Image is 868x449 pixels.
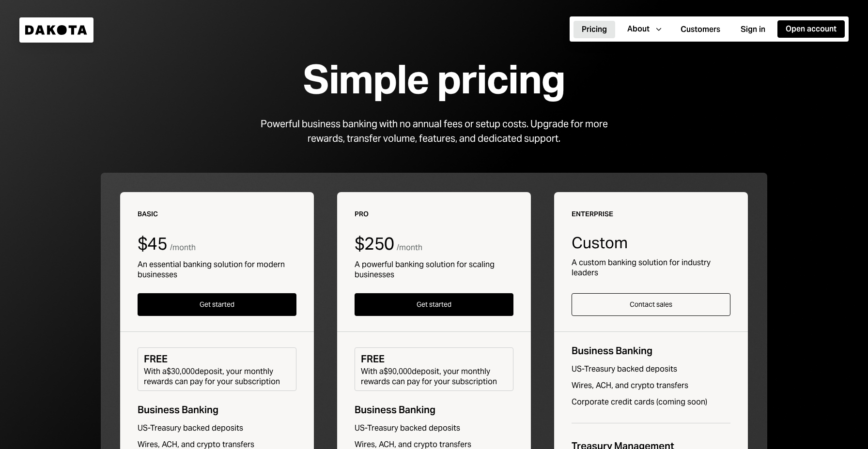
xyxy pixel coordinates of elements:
[248,117,620,146] div: Powerful business banking with no annual fees or setup costs. Upgrade for more rewards, transfer ...
[572,234,730,251] div: Custom
[627,24,650,34] div: About
[572,364,730,374] div: US-Treasury backed deposits
[355,210,513,219] div: Pro
[355,259,513,280] div: A powerful banking solution for scaling businesses
[572,257,730,278] div: A custom banking solution for industry leaders
[619,20,668,38] button: About
[573,20,615,39] a: Pricing
[138,403,296,417] div: Business Banking
[138,293,296,316] button: Get started
[672,21,728,38] button: Customers
[777,20,845,38] button: Open account
[170,242,196,253] div: / month
[355,234,394,254] div: $250
[144,366,290,387] div: With a $30,000 deposit, your monthly rewards can pay for your subscription
[732,21,774,38] button: Sign in
[572,380,730,391] div: Wires, ACH, and crypto transfers
[138,423,296,434] div: US-Treasury backed deposits
[732,20,774,39] a: Sign in
[144,352,290,366] div: FREE
[572,397,730,407] div: Corporate credit cards (coming soon)
[361,366,507,387] div: With a $90,000 deposit, your monthly rewards can pay for your subscription
[397,242,422,253] div: / month
[672,20,728,39] a: Customers
[573,21,615,38] button: Pricing
[572,344,730,358] div: Business Banking
[355,403,513,417] div: Business Banking
[355,293,513,316] button: Get started
[138,259,296,280] div: An essential banking solution for modern businesses
[138,234,167,254] div: $45
[361,352,507,366] div: FREE
[355,423,513,434] div: US-Treasury backed deposits
[572,210,730,219] div: Enterprise
[572,293,730,316] button: Contact sales
[303,58,565,101] div: Simple pricing
[138,210,296,219] div: Basic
